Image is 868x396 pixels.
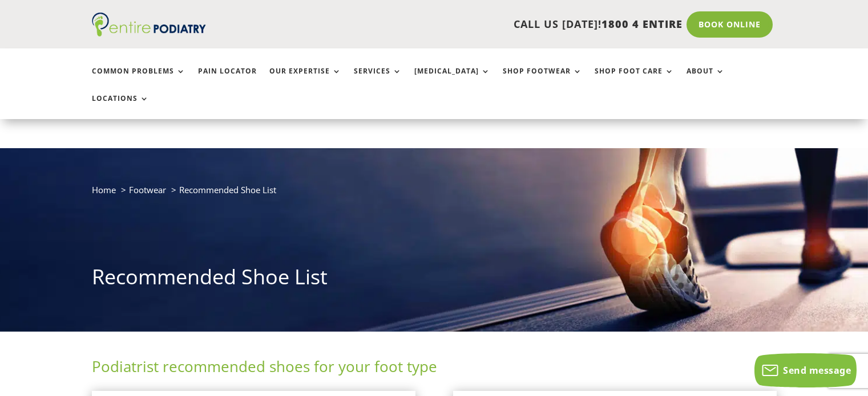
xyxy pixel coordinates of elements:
a: Book Online [687,11,773,38]
span: Recommended Shoe List [179,184,276,195]
a: Shop Foot Care [595,67,674,92]
img: logo (1) [92,13,206,36]
h1: Recommended Shoe List [92,263,777,297]
button: Send message [754,353,857,387]
a: Services [354,67,402,92]
span: 1800 4 ENTIRE [601,17,683,31]
a: Entire Podiatry [92,27,206,39]
a: Footwear [129,184,166,195]
h2: Podiatrist recommended shoes for your foot type [92,356,777,382]
a: Locations [92,95,149,119]
span: Send message [783,364,851,377]
a: Home [92,184,116,195]
a: Our Expertise [269,67,341,92]
a: Shop Footwear [503,67,582,92]
p: CALL US [DATE]! [250,17,683,32]
a: Common Problems [92,67,185,92]
a: About [687,67,725,92]
nav: breadcrumb [92,182,777,206]
a: [MEDICAL_DATA] [414,67,490,92]
a: Pain Locator [198,67,257,92]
